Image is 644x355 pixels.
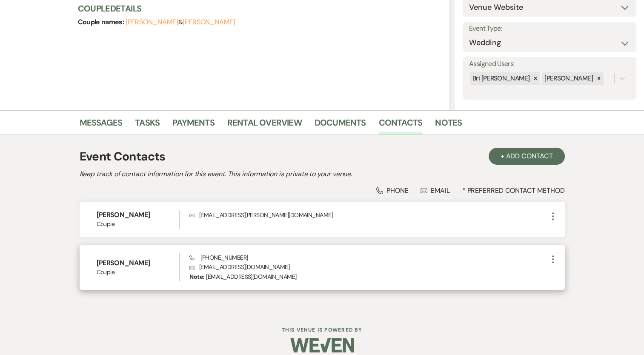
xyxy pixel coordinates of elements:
[126,19,178,26] button: [PERSON_NAME]
[189,262,547,272] p: [EMAIL_ADDRESS][DOMAIN_NAME]
[78,17,126,26] span: Couple names:
[189,273,204,281] strong: Note:
[172,116,215,135] a: Payments
[80,169,565,179] h2: Keep track of contact information for this event. This information is private to your venue.
[469,58,630,70] label: Assigned Users:
[315,116,366,135] a: Documents
[80,148,166,166] h1: Event Contacts
[126,18,235,26] span: &
[97,268,180,277] span: Couple
[376,186,409,195] div: Phone
[421,186,450,195] div: Email
[189,272,296,281] p: [EMAIL_ADDRESS][DOMAIN_NAME]
[97,220,180,229] span: Couple
[435,116,462,135] a: Notes
[189,254,248,261] span: [PHONE_NUMBER]
[542,72,594,85] div: [PERSON_NAME]
[489,148,565,165] button: + Add Contact
[80,116,123,135] a: Messages
[469,23,630,35] label: Event Type:
[379,116,423,135] a: Contacts
[189,210,547,220] p: [EMAIL_ADDRESS][PERSON_NAME][DOMAIN_NAME]
[227,116,302,135] a: Rental Overview
[135,116,160,135] a: Tasks
[78,3,443,14] h3: Couple Details
[97,258,180,268] h6: [PERSON_NAME]
[80,186,565,195] div: * Preferred Contact Method
[470,72,531,85] div: Bri [PERSON_NAME]
[97,210,180,220] h6: [PERSON_NAME]
[183,19,235,26] button: [PERSON_NAME]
